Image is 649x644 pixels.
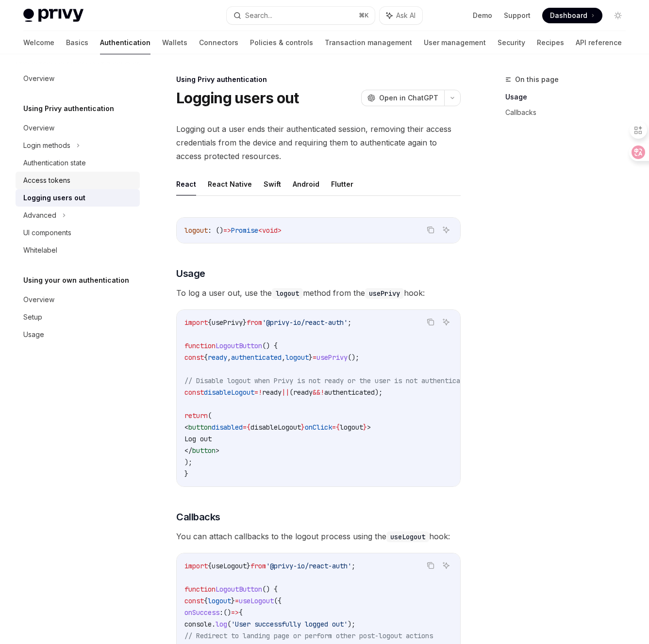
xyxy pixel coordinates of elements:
button: Copy the contents from the code block [424,559,437,572]
span: { [204,353,208,362]
span: ready [208,353,227,362]
span: To log a user out, use the method from the hook: [176,286,461,300]
div: Setup [23,311,42,323]
span: Ask AI [396,11,416,20]
span: function [184,341,216,350]
span: </ [184,446,192,455]
div: Logging users out [23,192,85,204]
code: usePrivy [365,288,404,299]
span: ; [351,562,355,570]
div: Authentication state [23,157,86,169]
span: ! [258,388,262,397]
span: usePrivy [212,318,243,327]
span: authenticated [324,388,375,397]
span: onClick [305,423,332,432]
span: = [235,596,239,605]
button: Copy the contents from the code block [424,224,437,236]
button: React [176,173,196,195]
span: Logging out a user ends their authenticated session, removing their access credentials from the d... [176,122,461,163]
span: { [247,423,250,432]
span: // Disable logout when Privy is not ready or the user is not authenticated [184,376,472,385]
span: > [278,226,282,235]
span: ); [375,388,383,397]
span: => [223,226,231,235]
span: { [204,596,208,605]
span: logout [184,226,208,235]
a: Demo [473,11,492,20]
span: Usage [176,267,205,280]
span: button [188,423,212,432]
div: Advanced [23,209,56,221]
span: You can attach callbacks to the logout process using the hook: [176,530,461,543]
span: ready [262,388,282,397]
span: '@privy-io/react-auth' [262,318,348,327]
span: > [216,446,219,455]
div: Overview [23,73,54,84]
span: Callbacks [176,510,220,524]
button: Flutter [331,173,353,195]
a: Wallets [162,31,187,54]
a: Logging users out [16,189,140,207]
a: Policies & controls [250,31,313,54]
span: console [184,620,212,628]
span: > [367,423,371,432]
div: Overview [23,122,54,134]
span: Dashboard [550,11,587,20]
span: = [243,423,247,432]
span: authenticated [231,353,282,362]
h5: Using your own authentication [23,274,129,286]
span: button [192,446,216,455]
span: function [184,585,216,594]
div: Search... [245,10,272,21]
a: Overview [16,70,140,87]
span: disableLogout [250,423,301,432]
a: Setup [16,308,140,326]
span: = [254,388,258,397]
span: : () [208,226,223,235]
span: < [184,423,188,432]
button: Ask AI [440,559,452,572]
a: Whitelabel [16,241,140,259]
a: Security [498,31,525,54]
span: } [309,353,313,362]
span: ( [227,620,231,628]
span: Open in ChatGPT [379,93,438,103]
span: from [250,562,266,570]
span: 'User successfully logged out' [231,620,348,628]
span: useLogout [212,562,247,570]
span: = [332,423,336,432]
div: Usage [23,329,44,340]
span: LogoutButton [216,585,262,594]
a: Recipes [537,31,564,54]
span: On this page [515,74,559,85]
span: && [313,388,320,397]
span: { [336,423,340,432]
span: const [184,353,204,362]
span: } [363,423,367,432]
span: => [231,608,239,617]
button: Search...⌘K [227,7,375,24]
span: // Redirect to landing page or perform other post-logout actions [184,631,433,640]
span: } [184,469,188,478]
span: () { [262,585,278,594]
code: logout [272,288,303,299]
button: Toggle dark mode [610,8,626,23]
a: Authentication [100,31,150,54]
span: const [184,596,204,605]
a: Overview [16,119,140,137]
span: Log out [184,435,212,443]
a: Connectors [199,31,238,54]
span: } [247,562,250,570]
a: Callbacks [505,105,633,120]
span: log [216,620,227,628]
a: Support [504,11,531,20]
span: logout [208,596,231,605]
a: User management [424,31,486,54]
span: Promise [231,226,258,235]
span: , [227,353,231,362]
a: API reference [576,31,622,54]
a: Overview [16,291,140,308]
code: useLogout [386,531,429,542]
span: ( [208,411,212,420]
span: disableLogout [204,388,254,397]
